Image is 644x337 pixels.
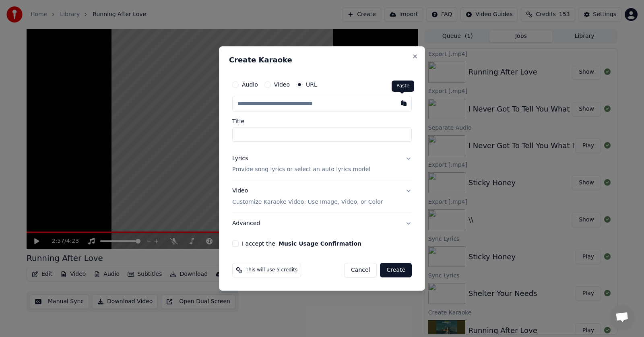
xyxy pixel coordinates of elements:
button: Create [380,263,412,277]
button: I accept the [279,241,361,246]
span: This will use 5 credits [246,267,297,273]
p: Customize Karaoke Video: Use Image, Video, or Color [232,198,383,206]
label: I accept the [242,241,361,246]
button: Advanced [232,213,412,234]
div: Paste [392,81,414,92]
label: Audio [242,82,258,87]
label: Title [232,118,412,124]
button: Cancel [344,263,377,277]
div: Lyrics [232,155,248,163]
button: VideoCustomize Karaoke Video: Use Image, Video, or Color [232,181,412,213]
button: LyricsProvide song lyrics or select an auto lyrics model [232,148,412,180]
label: Video [274,82,290,87]
label: URL [306,82,317,87]
h2: Create Karaoke [229,56,415,64]
div: Video [232,187,383,207]
p: Provide song lyrics or select an auto lyrics model [232,166,370,174]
